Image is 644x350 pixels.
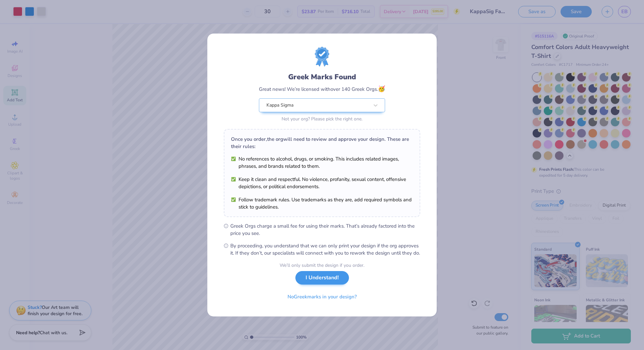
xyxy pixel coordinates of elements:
button: NoGreekmarks in your design? [282,290,362,304]
span: 🥳 [378,85,385,93]
div: We’ll only submit the design if you order. [280,262,364,269]
div: Not your org? Please pick the right one. [259,115,385,122]
div: Greek Marks Found [259,72,385,82]
li: No references to alcohol, drugs, or smoking. This includes related images, phrases, and brands re... [231,155,413,170]
li: Keep it clean and respectful. No violence, profanity, sexual content, offensive depictions, or po... [231,176,413,190]
div: Once you order, the org will need to review and approve your design. These are their rules: [231,136,413,150]
img: license-marks-badge.png [315,47,329,66]
div: Great news! We’re licensed with over 140 Greek Orgs. [259,85,385,93]
button: I Understand! [295,271,349,285]
li: Follow trademark rules. Use trademarks as they are, add required symbols and stick to guidelines. [231,196,413,211]
span: By proceeding, you understand that we can only print your design if the org approves it. If they ... [230,242,420,257]
span: Greek Orgs charge a small fee for using their marks. That’s already factored into the price you see. [230,222,420,237]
